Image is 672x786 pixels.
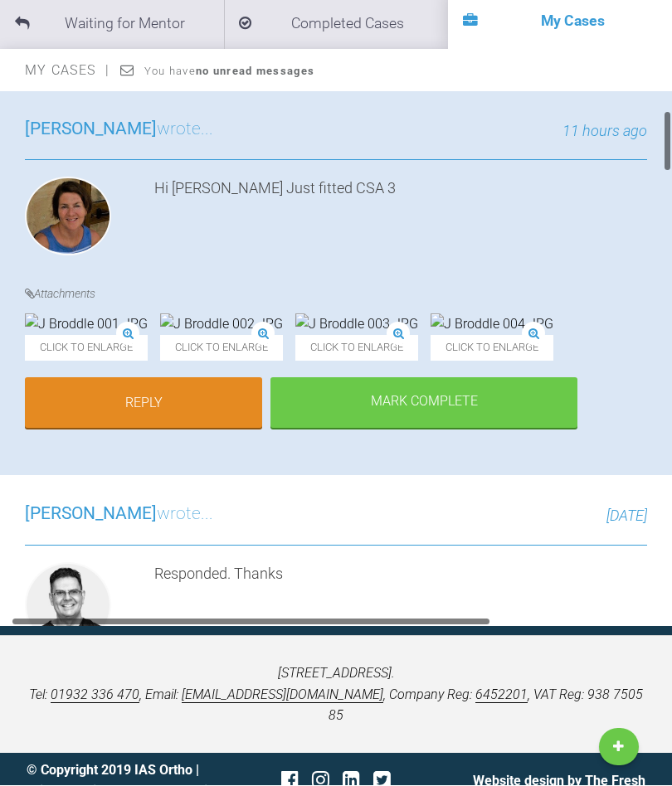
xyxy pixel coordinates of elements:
h4: Attachments [25,285,647,303]
h3: wrote... [25,116,213,144]
p: [STREET_ADDRESS]. Tel: , Email: , Company Reg: , VAT Reg: 938 7505 85 [27,663,645,727]
img: Margaret De Verteuil [25,177,111,256]
img: J Broddle 002.JPG [160,314,283,336]
span: 11 hours ago [562,123,647,140]
div: Mark Complete [270,378,577,429]
span: Click to enlarge [295,336,418,361]
img: Geoff Stone [25,563,111,649]
span: Click to enlarge [160,336,283,361]
div: Responded. Thanks [154,563,647,656]
span: You have [144,65,314,78]
div: Hi [PERSON_NAME] Just fitted CSA 3 [154,177,647,263]
span: [PERSON_NAME] [25,504,157,524]
img: J Broddle 004.JPG [431,314,553,336]
strong: no unread messages [196,65,314,78]
span: [DATE] [606,507,647,525]
img: J Broddle 001.JPG [25,314,148,336]
h3: wrote... [25,501,213,529]
span: Click to enlarge [25,336,148,361]
a: Reply [25,378,262,429]
a: New Case [599,729,639,767]
span: Click to enlarge [431,336,553,361]
span: [PERSON_NAME] [25,119,157,139]
img: J Broddle 003.JPG [295,314,418,336]
span: My Cases [25,63,110,79]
